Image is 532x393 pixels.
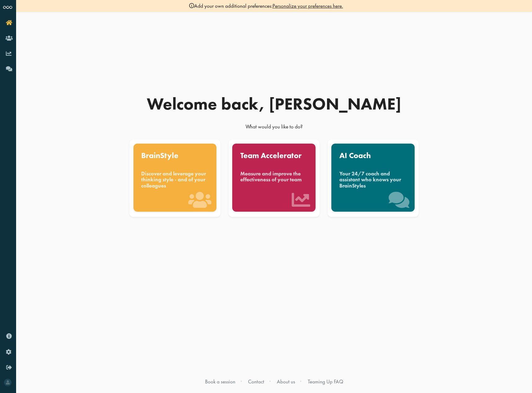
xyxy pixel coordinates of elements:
[308,378,343,385] a: Teaming Up FAQ
[248,378,264,385] a: Contact
[125,96,423,112] div: Welcome back, [PERSON_NAME]
[240,171,308,183] div: Measure and improve the effectiveness of your team
[227,140,321,217] a: Team Accelerator Measure and improve the effectiveness of your team
[339,171,407,189] div: Your 24/7 coach and assistant who knows your BrainStyles
[326,140,420,217] a: AI Coach Your 24/7 coach and assistant who knows your BrainStyles
[141,171,209,189] div: Discover and leverage your thinking style - and of your colleagues
[141,152,209,160] div: BrainStyle
[189,3,194,8] img: info-black.svg
[128,140,222,217] a: BrainStyle Discover and leverage your thinking style - and of your colleagues
[240,152,308,160] div: Team Accelerator
[205,378,235,385] a: Book a session
[125,123,423,133] div: What would you like to do?
[339,152,407,160] div: AI Coach
[277,378,295,385] a: About us
[273,2,343,9] a: Personalize your preferences here.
